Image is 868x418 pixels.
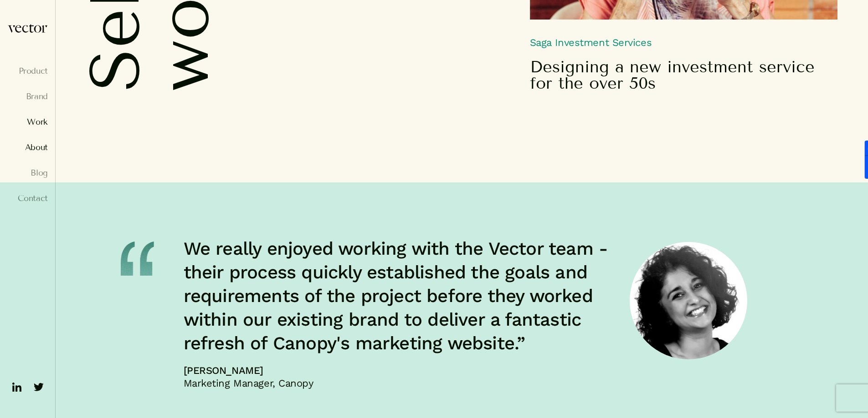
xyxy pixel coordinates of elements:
[530,59,837,91] h5: Designing a new investment service for the over 50s
[7,92,48,101] a: Brand
[7,117,48,126] a: Work
[184,364,619,377] h6: [PERSON_NAME]
[10,380,24,394] img: ico-linkedin
[184,377,619,390] em: Marketing Manager, Canopy
[184,237,619,355] p: We really enjoyed working with the Vector team - their process quickly established the goals and ...
[7,143,48,152] a: About
[7,168,48,177] a: Blog
[7,66,48,76] a: Product
[31,380,46,394] img: ico-twitter-fill
[7,194,48,203] a: Contact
